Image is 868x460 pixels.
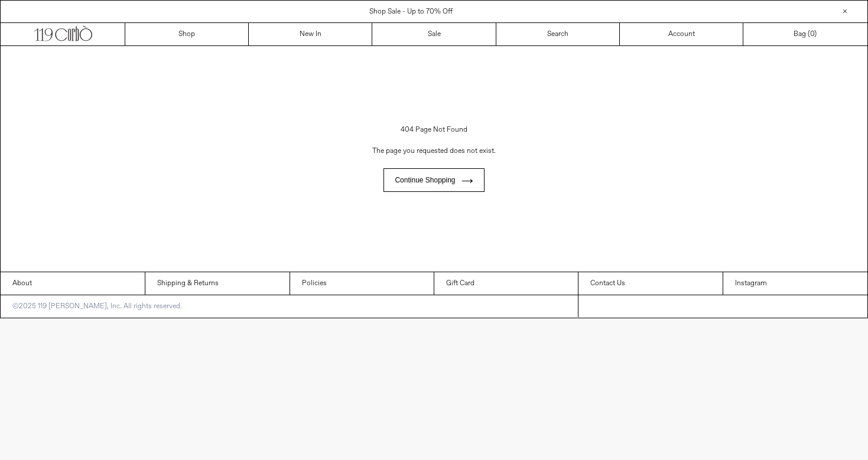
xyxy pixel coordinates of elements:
[496,23,620,45] a: Search
[810,30,814,39] span: 0
[620,23,743,45] a: Account
[434,272,578,295] a: Gift Card
[743,23,867,45] a: Bag ()
[125,23,249,45] a: Shop
[1,272,145,295] a: About
[33,120,835,140] h1: 404 Page Not Found
[578,272,723,295] a: Contact Us
[249,23,372,45] a: New In
[723,272,867,295] a: Instagram
[33,140,835,162] p: The page you requested does not exist.
[810,29,817,40] span: )
[369,7,453,17] a: Shop Sale - Up to 70% Off
[145,272,290,295] a: Shipping & Returns
[372,23,496,45] a: Sale
[1,295,194,318] p: ©2025 119 [PERSON_NAME], Inc. All rights reserved.
[383,168,484,192] a: Continue shopping
[290,272,434,295] a: Policies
